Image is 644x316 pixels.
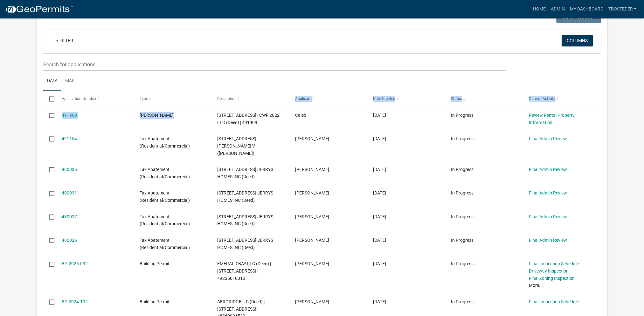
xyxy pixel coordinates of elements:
[62,136,77,141] a: 491154
[373,261,386,266] span: 01/14/2025
[451,96,462,101] span: Status
[529,190,567,195] a: Final Admin Review
[56,91,134,106] datatable-header-cell: Application Number
[373,299,386,304] span: 07/31/2024
[217,190,273,203] span: 313 N 19TH ST JERRYS HOMES INC (Deed)
[140,299,170,304] span: Building Permit
[373,214,386,219] span: 09/17/2025
[295,113,306,118] span: Caleb
[373,190,386,195] span: 09/17/2025
[451,167,474,172] span: In Progress
[140,136,190,148] span: Tax Abatement (Residential/Commercial)
[43,71,61,91] a: Data
[140,238,190,250] span: Tax Abatement (Residential/Commercial)
[217,214,273,227] span: 311 N 19TH ST JERRYS HOMES INC (Deed)
[451,299,474,304] span: In Progress
[529,167,567,172] a: Final Admin Review
[451,136,474,141] span: In Progress
[289,91,367,106] datatable-header-cell: Applicant
[529,136,567,141] a: Final Admin Review
[529,268,569,273] a: Driveway Inspection
[529,96,555,101] span: Current Activity
[295,299,329,304] span: tyler
[62,167,77,172] a: 480035
[373,96,395,101] span: Date Created
[373,167,386,172] span: 09/17/2025
[62,190,77,195] a: 480031
[62,96,96,101] span: Application Number
[295,238,329,243] span: adam
[51,35,78,46] a: + Filter
[451,261,474,266] span: In Progress
[217,113,280,125] span: 601 W CLINTON AVE | CWF 2022 LLC (Deed) | 491909
[217,238,273,250] span: 307 N 19TH ST JERRYS HOMES INC (Deed)
[295,190,329,195] span: adam
[529,283,543,288] a: More...
[373,136,386,141] span: 10/10/2025
[530,3,548,15] a: Home
[140,113,174,118] span: Rental Registration
[367,91,445,106] datatable-header-cell: Date Created
[140,190,190,203] span: Tax Abatement (Residential/Commercial)
[295,261,329,266] span: Angie Steigerwald
[62,113,77,118] a: 491909
[562,35,593,46] button: Columns
[567,3,606,15] a: My Dashboard
[62,299,88,304] a: BP-2024-102
[217,136,256,156] span: 2316 N 8TH ST HOCH, DOUGLAS W/MARTHA V (Deed)
[295,96,312,101] span: Applicant
[529,261,579,266] a: Final Inspection Schedule
[217,261,271,281] span: EMERALD BAY LLC (Deed) | 2103 N JEFFERSON WAY | 49236010010
[62,214,77,219] a: 480027
[140,167,190,179] span: Tax Abatement (Residential/Commercial)
[217,167,273,179] span: 305 N 19TH ST JERRYS HOMES INC (Deed)
[548,3,567,15] a: Admin
[529,276,575,281] a: Final Zoning Inspection
[133,91,211,106] datatable-header-cell: Type
[295,167,329,172] span: adam
[451,113,474,118] span: In Progress
[451,214,474,219] span: In Progress
[140,214,190,227] span: Tax Abatement (Residential/Commercial)
[373,238,386,243] span: 09/17/2025
[61,71,79,91] a: Map
[43,58,506,71] input: Search for applications
[523,91,600,106] datatable-header-cell: Current Activity
[529,299,579,304] a: Final Inspection Schedule
[373,113,386,118] span: 10/13/2025
[451,238,474,243] span: In Progress
[529,238,567,243] a: Final Admin Review
[451,190,474,195] span: In Progress
[62,238,77,243] a: 480026
[62,261,88,266] a: BP-2025-032
[211,91,289,106] datatable-header-cell: Description
[529,214,567,219] a: Final Admin Review
[43,91,55,106] datatable-header-cell: Select
[295,214,329,219] span: adam
[606,3,639,15] a: tbosteder
[295,136,329,141] span: Douglas Hoch
[529,113,575,125] a: Review Rental Property Information
[140,261,170,266] span: Building Permit
[140,96,148,101] span: Type
[217,96,237,101] span: Description
[445,91,523,106] datatable-header-cell: Status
